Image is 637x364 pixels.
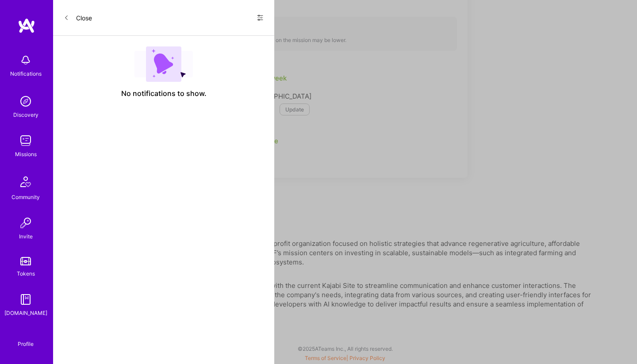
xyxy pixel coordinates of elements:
[18,18,35,34] img: logo
[12,192,40,202] div: Community
[10,69,42,78] div: Notifications
[15,171,36,192] img: Community
[17,269,35,278] div: Tokens
[20,257,31,265] img: tokens
[4,308,47,318] div: [DOMAIN_NAME]
[17,214,35,232] img: Invite
[13,110,38,119] div: Discovery
[17,132,35,149] img: teamwork
[15,330,37,348] a: Profile
[64,11,92,25] button: Close
[19,232,33,241] div: Invite
[17,51,35,69] img: bell
[17,92,35,110] img: discovery
[134,46,193,82] img: empty
[121,89,207,98] span: No notifications to show.
[17,291,35,308] img: guide book
[18,339,34,348] div: Profile
[15,149,37,159] div: Missions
